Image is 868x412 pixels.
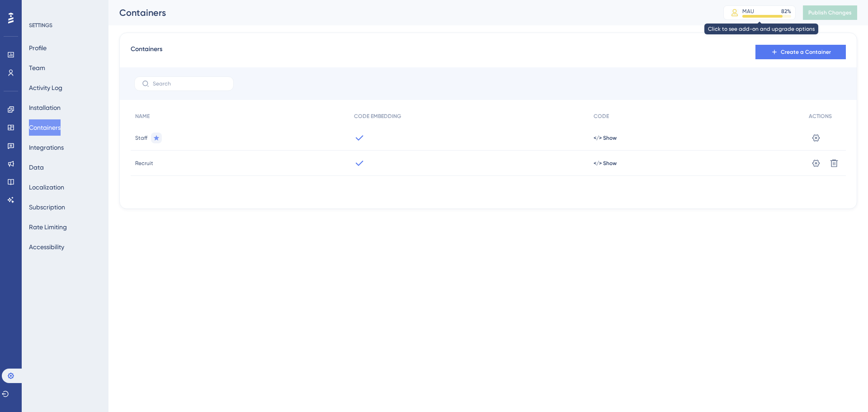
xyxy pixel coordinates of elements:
[29,60,45,76] button: Team
[354,113,401,120] span: CODE EMBEDDING
[594,134,617,142] button: </> Show
[29,239,64,255] button: Accessibility
[29,119,61,136] button: Containers
[808,9,852,16] span: Publish Changes
[742,8,754,15] div: MAU
[135,134,147,142] span: Staff
[809,113,832,120] span: ACTIONS
[781,8,791,15] div: 82 %
[29,179,64,195] button: Localization
[29,199,65,215] button: Subscription
[781,48,831,56] span: Create a Container
[135,113,150,120] span: NAME
[29,139,64,156] button: Integrations
[755,45,846,59] button: Create a Container
[594,160,617,167] button: </> Show
[803,5,857,20] button: Publish Changes
[29,40,47,56] button: Profile
[29,80,62,96] button: Activity Log
[119,6,701,19] div: Containers
[29,159,44,175] button: Data
[153,81,226,87] input: Search
[135,160,153,167] span: Recruit
[131,44,162,60] span: Containers
[29,22,102,29] div: SETTINGS
[594,113,609,120] span: CODE
[29,99,61,116] button: Installation
[29,219,67,235] button: Rate Limiting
